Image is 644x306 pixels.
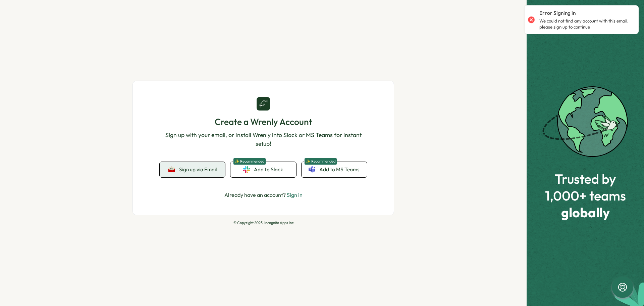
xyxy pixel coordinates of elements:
[539,18,632,30] p: We could not find any account with this email, please sign up to continue
[545,171,626,186] span: Trusted by
[545,205,626,220] span: globally
[160,162,225,177] button: Sign up via Email
[304,158,337,165] span: ✨ Recommended
[179,167,217,173] span: Sign up via Email
[254,166,283,173] span: Add to Slack
[539,9,576,17] p: Error Signing in
[160,116,367,128] h1: Create a Wrenly Account
[302,162,367,177] a: ✨ RecommendedAdd to MS Teams
[132,221,394,225] p: © Copyright 2025, Incognito Apps Inc
[319,166,360,173] span: Add to MS Teams
[230,162,296,177] a: ✨ RecommendedAdd to Slack
[287,191,303,198] a: Sign in
[233,158,266,165] span: ✨ Recommended
[160,131,367,148] p: Sign up with your email, or Install Wrenly into Slack or MS Teams for instant setup!
[224,191,303,199] p: Already have an account?
[545,188,626,203] span: 1,000+ teams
